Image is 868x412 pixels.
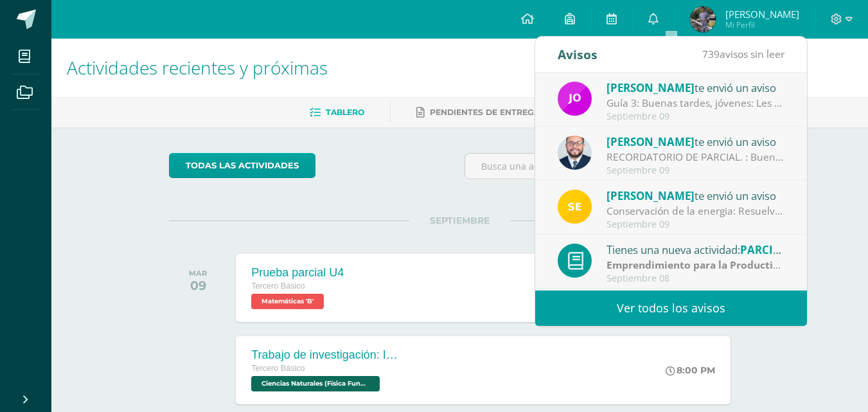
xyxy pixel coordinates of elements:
span: Mi Perfil [725,19,799,30]
img: 07ac15f526a8d40e02b55d4bede13cd9.png [690,6,716,32]
div: te envió un aviso [607,79,785,96]
div: Conservación de la energia: Resuelve en tu cuaderno los siguientes problemas [607,204,785,219]
span: [PERSON_NAME] [607,188,695,203]
span: SEPTIEMBRE [409,215,510,226]
div: Septiembre 09 [607,219,785,230]
div: Prueba parcial U4 [251,266,344,280]
img: eaa624bfc361f5d4e8a554d75d1a3cf6.png [558,136,592,170]
span: Tercero Básico [251,364,305,373]
div: 8:00 PM [666,364,715,376]
div: Guía 3: Buenas tardes, jóvenes: Les recuerdo que mañana continuamos con los estudiantes que aún n... [607,96,785,111]
span: avisos sin leer [702,47,784,61]
span: [PERSON_NAME] [607,134,695,149]
div: Trabajo de investigación: Impulso y Cantidad de Movimiento [251,348,405,362]
div: te envió un aviso [607,133,785,150]
div: MAR [189,269,207,278]
a: Tablero [310,102,364,123]
div: RECORDATORIO DE PARCIAL. : Buenas tardes Jovenes, un gusto saludarlos. Les recuerdo que mañana ti... [607,150,785,165]
span: Tablero [326,107,364,117]
img: 6614adf7432e56e5c9e182f11abb21f1.png [558,82,592,116]
span: Pendientes de entrega [430,107,540,117]
div: Septiembre 08 [607,273,785,284]
img: 03c2987289e60ca238394da5f82a525a.png [558,190,592,224]
strong: Emprendimiento para la Productividad [607,258,801,272]
div: Septiembre 09 [607,165,785,176]
span: Ciencias Naturales (Física Fundamental) 'B' [251,376,380,391]
div: 09 [189,278,207,293]
div: Avisos [558,37,598,72]
span: Tercero Básico [251,282,305,291]
div: Tienes una nueva actividad: [607,241,785,258]
span: Actividades recientes y próximas [67,55,328,80]
span: [PERSON_NAME] [725,8,799,21]
span: PARCIAL IV UNIDAD [740,242,847,257]
a: Pendientes de entrega [416,102,540,123]
div: Septiembre 09 [607,111,785,122]
span: 739 [702,47,720,61]
div: | Parcial [607,258,785,273]
span: Matemáticas 'B' [251,294,324,309]
span: [PERSON_NAME] [607,80,695,95]
a: todas las Actividades [169,153,315,178]
a: Ver todos los avisos [535,291,807,326]
input: Busca una actividad próxima aquí... [465,154,750,179]
div: te envió un aviso [607,187,785,204]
